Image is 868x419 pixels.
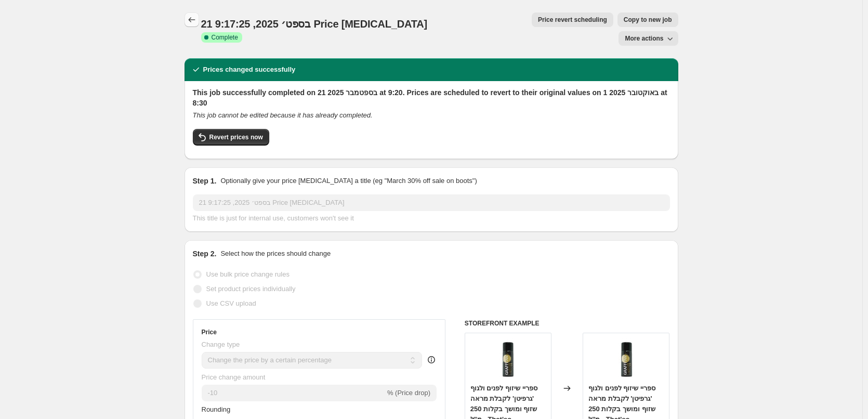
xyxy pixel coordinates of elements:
[220,176,477,186] p: Optionally give your price [MEDICAL_DATA] a title (eg "March 30% off sale on boots")
[487,338,529,380] img: 626b422946b70377fd0fec78c84e8db4_80x.jpg
[193,176,217,186] h2: Step 1.
[212,33,238,42] span: Complete
[606,338,647,380] img: 626b422946b70377fd0fec78c84e8db4_80x.jpg
[203,64,296,75] h2: Prices changed successfully
[532,12,613,27] button: Price revert scheduling
[202,328,217,336] h3: Price
[185,12,199,27] button: Price change jobs
[202,405,231,413] span: Rounding
[193,87,670,108] h2: This job successfully completed on 21 בספטמבר 2025 at 9:20. Prices are scheduled to revert to the...
[619,31,678,46] button: More actions
[624,16,672,24] span: Copy to new job
[206,285,296,293] span: Set product prices individually
[201,18,428,30] span: 21 בספט׳ 2025, 9:17:25 Price [MEDICAL_DATA]
[617,12,678,27] button: Copy to new job
[202,385,385,401] input: -15
[193,194,670,211] input: 30% off holiday sale
[426,355,437,365] div: help
[206,270,290,278] span: Use bulk price change rules
[202,373,266,381] span: Price change amount
[193,248,217,259] h2: Step 2.
[220,248,331,259] p: Select how the prices should change
[387,389,430,397] span: % (Price drop)
[209,133,263,141] span: Revert prices now
[465,319,670,328] h6: STOREFRONT EXAMPLE
[202,341,240,348] span: Change type
[193,111,373,119] i: This job cannot be edited because it has already completed.
[538,16,607,24] span: Price revert scheduling
[193,129,269,146] button: Revert prices now
[625,34,663,43] span: More actions
[206,299,256,307] span: Use CSV upload
[193,214,354,222] span: This title is just for internal use, customers won't see it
